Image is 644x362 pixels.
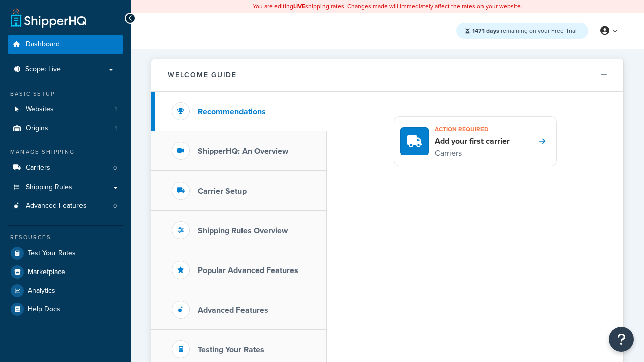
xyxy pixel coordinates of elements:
[8,159,123,177] li: Carriers
[8,148,123,156] div: Manage Shipping
[198,107,266,116] h3: Recommendations
[8,282,123,300] a: Analytics
[26,40,60,49] span: Dashboard
[8,233,123,242] div: Resources
[198,266,298,275] h3: Popular Advanced Features
[198,147,288,156] h3: ShipperHQ: An Overview
[198,306,268,315] h3: Advanced Features
[168,71,237,79] h2: Welcome Guide
[198,345,264,354] h3: Testing Your Rates
[26,183,72,192] span: Shipping Rules
[113,164,117,172] span: 0
[293,2,305,11] b: LIVE
[25,65,61,74] span: Scope: Live
[115,124,117,133] span: 1
[8,300,123,318] a: Help Docs
[28,249,76,258] span: Test Your Rates
[609,327,634,352] button: Open Resource Center
[435,136,510,147] h4: Add your first carrier
[26,164,50,172] span: Carriers
[8,244,123,262] a: Test Your Rates
[8,178,123,197] a: Shipping Rules
[472,26,499,35] strong: 1471 days
[8,159,123,177] a: Carriers0
[198,187,247,196] h3: Carrier Setup
[435,147,510,160] p: Carriers
[26,105,54,114] span: Websites
[151,59,623,92] button: Welcome Guide
[8,197,123,215] a: Advanced Features0
[26,202,87,210] span: Advanced Features
[8,100,123,119] a: Websites1
[8,35,123,54] a: Dashboard
[8,263,123,281] a: Marketplace
[472,26,577,35] span: remaining on your Free Trial
[28,305,60,314] span: Help Docs
[115,105,117,114] span: 1
[8,100,123,119] li: Websites
[8,119,123,138] a: Origins1
[198,226,288,235] h3: Shipping Rules Overview
[8,197,123,215] li: Advanced Features
[26,124,48,133] span: Origins
[8,89,123,98] div: Basic Setup
[8,119,123,138] li: Origins
[28,287,55,295] span: Analytics
[28,268,65,277] span: Marketplace
[435,123,510,136] h3: Action required
[113,202,117,210] span: 0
